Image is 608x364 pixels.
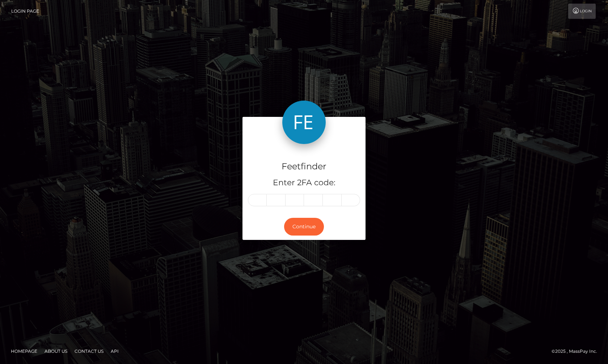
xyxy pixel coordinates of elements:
[552,347,603,355] div: © 2025 , MassPay Inc.
[248,177,360,189] h5: Enter 2FA code:
[42,346,70,357] a: About Us
[72,346,106,357] a: Contact Us
[8,346,40,357] a: Homepage
[248,160,360,173] h4: Feetfinder
[568,4,596,19] a: Login
[284,218,324,236] button: Continue
[11,4,39,19] a: Login Page
[282,101,326,144] img: Feetfinder
[108,346,122,357] a: API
